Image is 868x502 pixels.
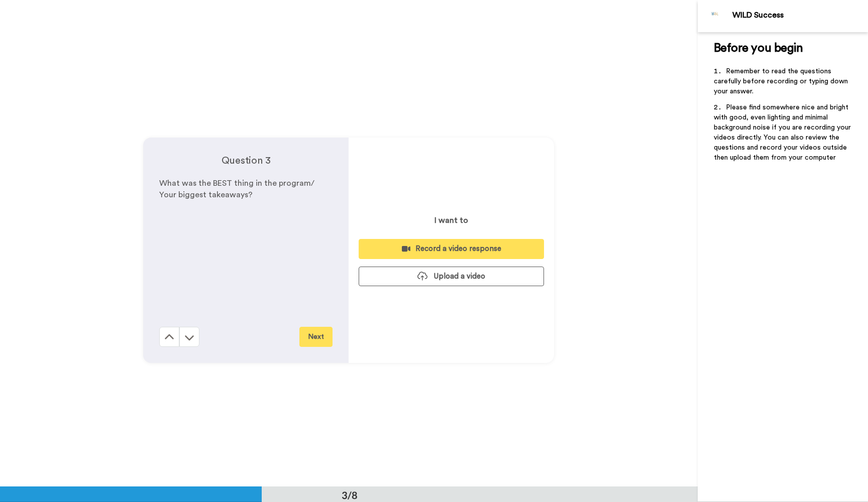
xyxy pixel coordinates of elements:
button: Upload a video [359,267,544,286]
span: Remember to read the questions carefully before recording or typing down your answer. [714,68,850,95]
div: 3/8 [325,488,374,502]
img: Profile Image [703,4,727,28]
h4: Question 3 [159,154,333,168]
p: I want to [435,214,468,226]
div: Record a video response [367,243,536,254]
div: WILD Success [732,11,867,20]
button: Record a video response [359,239,544,259]
span: Before you begin [714,42,803,54]
span: What was the BEST thing in the program/ Your biggest takeaways? [159,179,316,199]
button: Next [299,327,333,347]
span: Please find somewhere nice and bright with good, even lighting and minimal background noise if yo... [714,104,853,161]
